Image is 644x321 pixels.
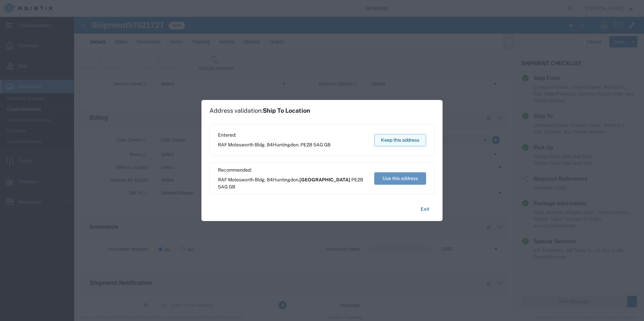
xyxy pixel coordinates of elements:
button: Exit [415,203,434,215]
button: Use this address [374,172,426,185]
button: Keep this address [374,134,426,146]
span: RAF Molesworth Bldg. 84 , [218,141,330,148]
span: Entered: [218,132,330,139]
span: GB [229,184,235,189]
span: Huntingdon [273,177,298,182]
span: PE28 5AG [300,142,323,147]
span: Recommended: [218,167,368,174]
span: PE28 5AG [218,177,363,189]
span: Ship To Location [263,107,310,114]
h1: Address validation: [210,107,310,114]
span: GB [324,142,330,147]
span: [GEOGRAPHIC_DATA] [299,177,350,182]
span: RAF Molesworth Bldg. 84 , [218,176,368,190]
span: Huntingdon [273,142,298,147]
